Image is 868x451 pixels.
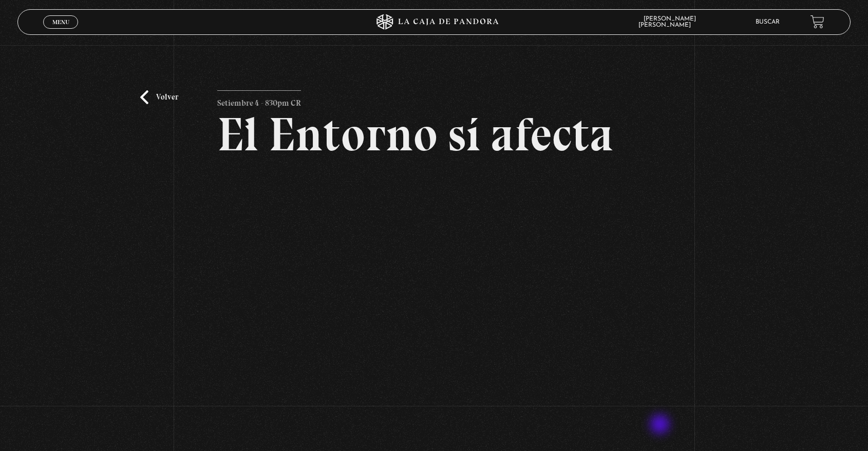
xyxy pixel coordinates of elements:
a: View your shopping cart [810,15,824,29]
a: Volver [140,90,178,104]
p: Setiembre 4 - 830pm CR [217,90,301,111]
iframe: Dailymotion video player – El entorno si Afecta Live (95) [217,173,651,417]
span: [PERSON_NAME] [PERSON_NAME] [638,16,701,28]
a: Buscar [756,19,780,25]
h2: El Entorno sí afecta [217,111,651,158]
span: Cerrar [49,27,73,34]
span: Menu [52,19,69,25]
